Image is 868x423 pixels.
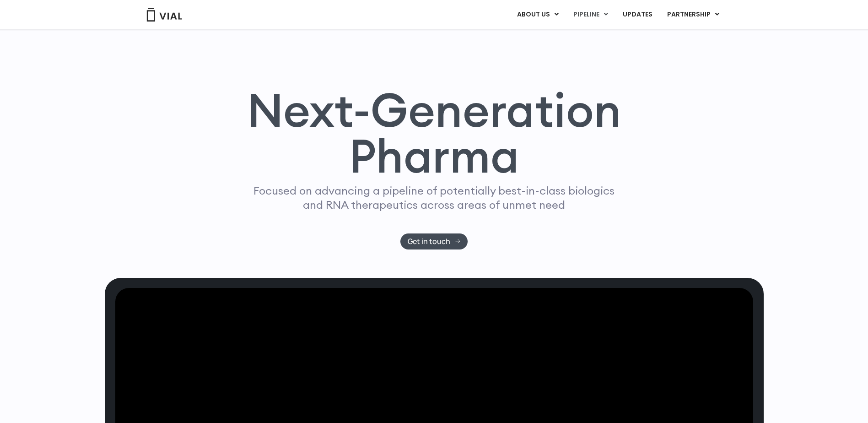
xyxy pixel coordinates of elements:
[566,7,615,22] a: PIPELINEMenu Toggle
[408,238,450,245] span: Get in touch
[250,184,619,212] p: Focused on advancing a pipeline of potentially best-in-class biologics and RNA therapeutics acros...
[236,87,632,179] h1: Next-Generation Pharma
[400,233,468,249] a: Get in touch
[510,7,566,22] a: ABOUT USMenu Toggle
[660,7,727,22] a: PARTNERSHIPMenu Toggle
[615,7,659,22] a: UPDATES
[146,8,183,22] img: Vial Logo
